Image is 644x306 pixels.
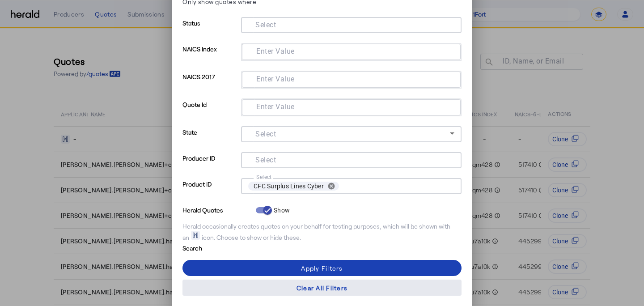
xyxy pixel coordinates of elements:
mat-label: Select [256,174,272,180]
div: Clear All Filters [297,283,347,293]
p: Producer ID [182,152,237,178]
p: Herald Quotes [182,204,252,215]
mat-label: Select [255,156,276,164]
button: Apply Filters [182,260,462,276]
button: remove CFC Surplus Lines Cyber [324,182,339,190]
label: Show [272,206,290,215]
p: State [182,126,237,152]
mat-label: Enter Value [256,47,295,55]
mat-label: Enter Value [256,102,295,111]
mat-chip-grid: Selection [248,180,454,192]
mat-chip-grid: Selection [249,46,453,56]
span: CFC Surplus Lines Cyber [254,182,324,191]
button: Clear All Filters [182,280,462,296]
mat-chip-grid: Selection [249,73,453,84]
p: Quote Id [182,98,237,126]
mat-chip-grid: Selection [249,101,453,112]
mat-label: Select [255,130,276,138]
p: NAICS Index [182,43,237,71]
p: Product ID [182,178,237,204]
p: Status [182,17,237,43]
mat-label: Enter Value [256,75,295,83]
p: NAICS 2017 [182,71,237,98]
mat-label: Select [255,21,276,29]
mat-chip-grid: Selection [248,19,454,30]
div: Apply Filters [301,263,343,273]
mat-chip-grid: Selection [248,154,454,165]
div: Herald occasionally creates quotes on your behalf for testing purposes, which will be shown with ... [182,222,462,242]
p: Search [182,242,252,253]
